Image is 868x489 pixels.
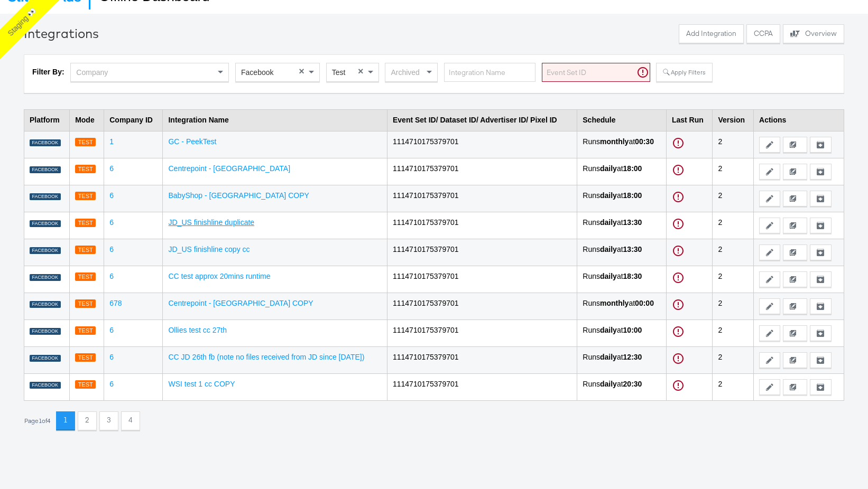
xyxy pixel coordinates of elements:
div: FACEBOOK [30,166,61,174]
th: Schedule [577,109,667,131]
td: 1114710175379701 [387,212,577,239]
div: Test [75,380,96,389]
input: Integration Name [444,63,535,82]
strong: 13:30 [623,245,642,253]
a: GC - PeekTest [168,137,216,146]
a: 1 [109,137,114,146]
strong: 18:00 [623,164,642,173]
td: Runs at [577,293,667,319]
button: Add Integration [679,24,744,43]
a: Centrepoint - [GEOGRAPHIC_DATA] COPY [168,299,313,307]
div: Archived [385,63,437,81]
div: FACEBOOK [30,139,61,147]
a: CC JD 26th fb (note no files received from JD since [DATE]) [168,353,364,361]
strong: 18:30 [623,272,642,280]
a: 6 [109,164,114,173]
div: Company [71,63,228,81]
span: Clear value [297,63,306,81]
strong: daily [600,326,617,334]
th: Platform [24,109,70,131]
td: 2 [713,346,754,373]
a: 678 [109,299,122,307]
strong: monthly [600,137,629,146]
td: Runs at [577,158,667,185]
td: 1114710175379701 [387,131,577,158]
a: 6 [109,272,114,280]
div: FACEBOOK [30,328,61,335]
strong: 10:00 [623,326,642,334]
td: Runs at [577,266,667,293]
div: FACEBOOK [30,274,61,281]
div: Test [75,353,96,362]
a: 6 [109,245,114,253]
strong: daily [600,272,617,280]
td: 1114710175379701 [387,346,577,373]
td: 1114710175379701 [387,158,577,185]
div: FACEBOOK [30,193,61,201]
button: Apply Filters [656,63,712,82]
span: Clear value [356,63,365,81]
strong: 00:00 [635,299,654,307]
td: 2 [713,185,754,212]
td: 2 [713,158,754,185]
strong: daily [600,218,617,227]
strong: daily [600,380,617,388]
a: 6 [109,191,114,200]
a: Add Integration [679,24,744,46]
div: FACEBOOK [30,301,61,308]
div: Page 1 of 4 [24,417,51,425]
a: Ollies test cc 27th [168,326,227,334]
span: Test [332,68,346,77]
strong: 12:30 [623,353,642,361]
span: × [299,67,304,76]
td: 2 [713,373,754,400]
a: 6 [109,218,114,227]
td: 1114710175379701 [387,319,577,346]
a: WSI test 1 cc COPY [168,380,235,388]
strong: 13:30 [623,218,642,227]
strong: daily [600,164,617,173]
div: Test [75,192,96,201]
div: FACEBOOK [30,220,61,228]
td: 2 [713,319,754,346]
td: 2 [713,131,754,158]
strong: daily [600,353,617,361]
div: Test [75,138,96,147]
div: Test [75,165,96,174]
div: FACEBOOK [30,355,61,362]
th: Event Set ID/ Dataset ID/ Advertiser ID/ Pixel ID [387,109,577,131]
div: Test [75,272,96,281]
strong: 18:00 [623,191,642,200]
th: Company ID [104,109,163,131]
strong: Filter By: [32,68,64,76]
td: 2 [713,239,754,266]
a: JD_US finishline duplicate [168,218,254,227]
td: Runs at [577,319,667,346]
td: Runs at [577,346,667,373]
td: 1114710175379701 [387,293,577,319]
button: 3 [99,411,118,430]
a: CC test approx 20mins runtime [168,272,270,280]
strong: daily [600,245,617,253]
button: CCPA [746,24,780,43]
td: Runs at [577,185,667,212]
a: 6 [109,353,114,361]
strong: monthly [600,299,629,307]
td: 1114710175379701 [387,185,577,212]
div: FACEBOOK [30,382,61,389]
strong: 00:30 [635,137,654,146]
td: 2 [713,266,754,293]
span: × [358,67,364,76]
a: BabyShop - [GEOGRAPHIC_DATA] COPY [168,191,309,200]
a: Overview [783,24,844,46]
a: 6 [109,326,114,334]
td: Runs at [577,373,667,400]
td: 1114710175379701 [387,239,577,266]
th: Actions [754,109,844,131]
div: FACEBOOK [30,247,61,255]
td: 1114710175379701 [387,266,577,293]
button: 4 [121,411,140,430]
td: Runs at [577,212,667,239]
div: Integrations [24,24,99,42]
td: Runs at [577,131,667,158]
